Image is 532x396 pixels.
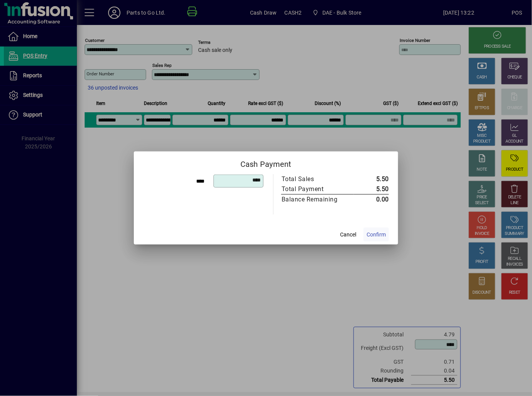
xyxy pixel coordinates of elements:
[336,228,360,241] button: Cancel
[134,151,398,174] h2: Cash Payment
[367,231,386,239] span: Confirm
[281,184,354,195] td: Total Payment
[364,228,389,241] button: Confirm
[281,174,354,184] td: Total Sales
[282,195,346,204] div: Balance Remaining
[354,184,389,195] td: 5.50
[340,231,356,239] span: Cancel
[354,195,389,205] td: 0.00
[354,174,389,184] td: 5.50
